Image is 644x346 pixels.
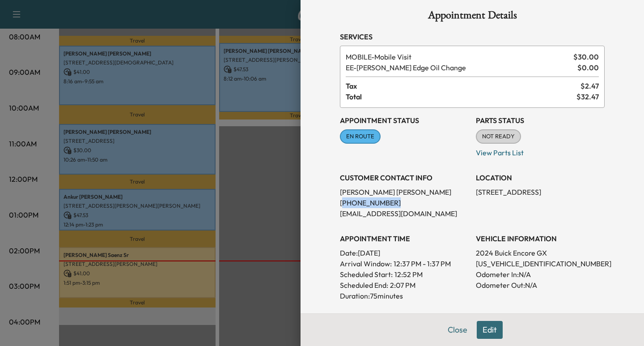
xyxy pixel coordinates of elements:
span: NOT READY [477,132,520,141]
p: Odometer Out: N/A [476,280,605,290]
p: Scheduled End: [340,280,388,290]
p: Odometer In: N/A [476,269,605,280]
p: View Parts List [476,144,605,158]
span: Ewing Edge Oil Change [346,62,574,73]
h3: Parts Status [476,115,605,126]
p: [PERSON_NAME] [PERSON_NAME] [340,187,469,197]
span: Total [346,91,576,102]
span: Mobile Visit [346,51,570,62]
h3: Services [340,31,605,42]
button: Close [442,321,473,339]
h3: APPOINTMENT TIME [340,233,469,244]
span: $ 32.47 [576,91,599,102]
h1: Appointment Details [340,10,605,24]
p: [EMAIL_ADDRESS][DOMAIN_NAME] [340,208,469,219]
span: $ 0.00 [577,62,599,73]
p: Arrival Window: [340,258,469,269]
span: $ 2.47 [580,81,599,91]
span: Tax [346,81,580,91]
p: 2024 Buick Encore GX [476,248,605,258]
p: [PHONE_NUMBER] [340,197,469,208]
span: EN ROUTE [341,132,380,141]
span: $ 30.00 [573,51,599,62]
h3: Appointment Status [340,115,469,126]
p: Date: [DATE] [340,248,469,258]
p: Scheduled Start: [340,269,393,280]
span: 12:37 PM - 1:37 PM [394,258,451,269]
h3: CUSTOMER CONTACT INFO [340,172,469,183]
p: [US_VEHICLE_IDENTIFICATION_NUMBER] [476,258,605,269]
p: Duration: 75 minutes [340,290,469,301]
p: 2:07 PM [390,280,415,290]
p: 12:52 PM [394,269,423,280]
h3: LOCATION [476,172,605,183]
h3: VEHICLE INFORMATION [476,233,605,244]
button: Edit [477,321,503,339]
p: [STREET_ADDRESS] [476,187,605,197]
